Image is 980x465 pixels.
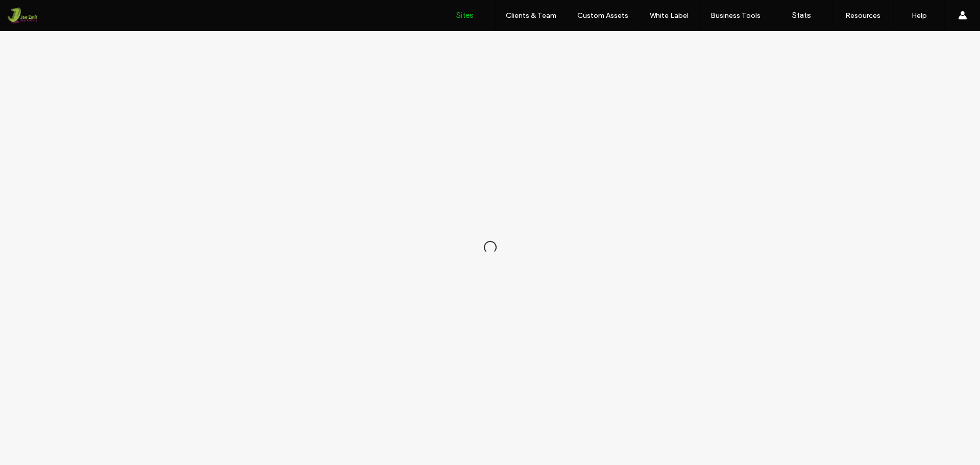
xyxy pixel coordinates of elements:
label: Business Tools [710,11,761,20]
label: Clients & Team [506,11,556,20]
label: Stats [792,11,811,20]
label: Sites [456,11,474,20]
label: Help [912,11,927,20]
label: Resources [845,11,880,20]
label: White Label [650,11,689,20]
label: Custom Assets [577,11,628,20]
